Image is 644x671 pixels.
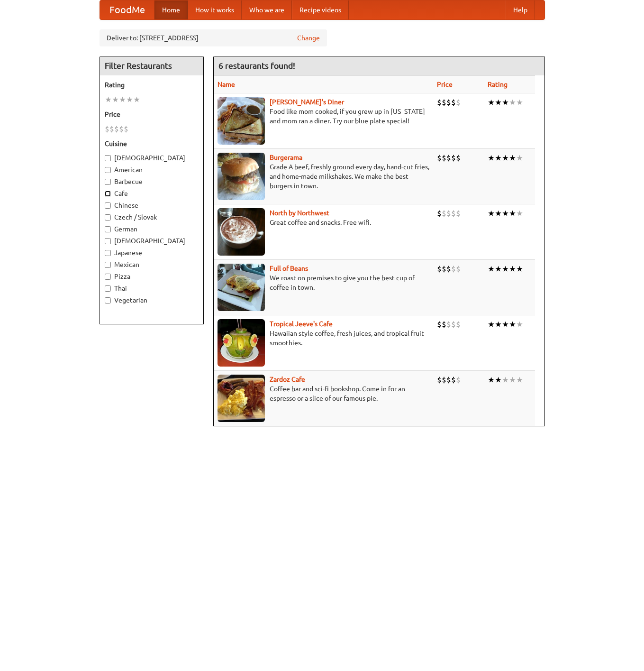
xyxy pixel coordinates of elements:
[119,124,124,134] li: $
[218,273,429,292] p: We roast on premises to give you the best cup of coffee in town.
[495,375,502,385] li: ★
[446,319,451,330] li: $
[488,264,495,274] li: ★
[451,264,456,274] li: $
[105,153,199,163] label: [DEMOGRAPHIC_DATA]
[509,97,516,108] li: ★
[502,375,509,385] li: ★
[442,153,446,163] li: $
[105,248,199,257] label: Japanese
[218,97,265,145] img: sallys.jpg
[105,274,111,280] input: Pizza
[218,319,265,367] img: jeeves.jpg
[451,208,456,219] li: $
[437,264,442,274] li: $
[218,218,429,227] p: Great coffee and snacks. Free wifi.
[456,153,461,163] li: $
[442,264,446,274] li: $
[270,320,333,328] a: Tropical Jeeve's Cafe
[112,94,119,105] li: ★
[218,264,265,311] img: beans.jpg
[509,375,516,385] li: ★
[188,0,242,19] a: How it works
[105,224,199,234] label: German
[105,238,111,244] input: [DEMOGRAPHIC_DATA]
[456,97,461,108] li: $
[516,264,523,274] li: ★
[105,212,199,222] label: Czech / Slovak
[488,375,495,385] li: ★
[509,208,516,219] li: ★
[495,208,502,219] li: ★
[105,191,111,197] input: Cafe
[218,61,295,70] ng-pluralize: 6 restaurants found!
[105,167,111,173] input: American
[456,208,461,219] li: $
[437,375,442,385] li: $
[100,56,203,75] h4: Filter Restaurants
[105,155,111,161] input: [DEMOGRAPHIC_DATA]
[437,208,442,219] li: $
[105,110,199,119] h5: Price
[119,94,126,105] li: ★
[516,153,523,163] li: ★
[502,97,509,108] li: ★
[451,153,456,163] li: $
[105,202,111,209] input: Chinese
[495,264,502,274] li: ★
[105,260,199,269] label: Mexican
[451,97,456,108] li: $
[456,264,461,274] li: $
[437,319,442,330] li: $
[516,319,523,330] li: ★
[446,264,451,274] li: $
[451,319,456,330] li: $
[270,209,329,217] b: North by Northwest
[437,81,453,88] a: Price
[437,153,442,163] li: $
[488,81,508,88] a: Rating
[105,94,112,105] li: ★
[506,0,535,19] a: Help
[105,262,111,268] input: Mexican
[218,162,429,191] p: Grade A beef, freshly ground every day, hand-cut fries, and home-made milkshakes. We make the bes...
[446,97,451,108] li: $
[126,94,133,105] li: ★
[105,214,111,221] input: Czech / Slovak
[114,124,119,134] li: $
[488,153,495,163] li: ★
[446,375,451,385] li: $
[100,29,327,46] div: Deliver to: [STREET_ADDRESS]
[456,375,461,385] li: $
[218,107,429,126] p: Food like mom cooked, if you grew up in [US_STATE] and mom ran a diner. Try our blue plate special!
[105,179,111,185] input: Barbecue
[270,265,308,272] a: Full of Beans
[105,201,199,210] label: Chinese
[270,376,305,383] a: Zardoz Cafe
[516,208,523,219] li: ★
[451,375,456,385] li: $
[109,124,114,134] li: $
[218,81,235,88] a: Name
[270,154,302,161] a: Burgerama
[502,208,509,219] li: ★
[242,0,292,19] a: Who we are
[105,189,199,198] label: Cafe
[105,80,199,90] h5: Rating
[105,177,199,186] label: Barbecue
[437,97,442,108] li: $
[105,250,111,256] input: Japanese
[297,33,320,43] a: Change
[105,272,199,281] label: Pizza
[442,375,446,385] li: $
[218,153,265,200] img: burgerama.jpg
[502,264,509,274] li: ★
[105,236,199,246] label: [DEMOGRAPHIC_DATA]
[218,384,429,403] p: Coffee bar and sci-fi bookshop. Come in for an espresso or a slice of our famous pie.
[124,124,128,134] li: $
[218,208,265,256] img: north.jpg
[105,295,199,305] label: Vegetarian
